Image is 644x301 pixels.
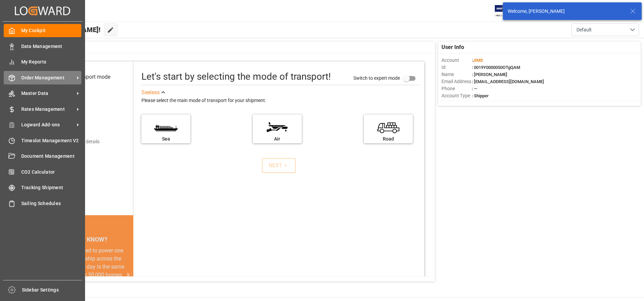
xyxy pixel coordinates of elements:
span: Id [441,64,472,71]
a: Timeslot Management V2 [4,134,81,147]
span: CO2 Calculator [21,169,82,176]
div: Air [256,135,298,143]
span: Logward Add-ons [21,121,75,128]
span: Account Type [441,92,472,99]
span: User Info [441,43,464,51]
a: My Reports [4,55,81,69]
span: Master Data [21,90,75,97]
span: Document Management [21,153,82,160]
button: open menu [571,23,639,36]
span: Email Address [441,78,472,85]
span: Name [441,71,472,78]
span: JIMS [473,58,483,63]
div: Add shipping details [57,138,100,145]
span: : 0019Y0000050OTgQAM [472,65,520,70]
div: Road [367,135,409,143]
div: NEXT [269,161,289,170]
img: Exertis%20JAM%20-%20Email%20Logo.jpg_1722504956.jpg [495,5,518,17]
span: Sailing Schedules [21,200,82,207]
a: Sailing Schedules [4,197,81,210]
span: Tracking Shipment [21,184,82,191]
span: Account [441,57,472,64]
span: Default [576,26,592,33]
span: My Cockpit [21,27,82,34]
a: Data Management [4,40,81,53]
span: : Shipper [472,93,489,98]
div: Welcome, [PERSON_NAME] [508,8,624,15]
span: : — [472,86,477,91]
span: Switch to expert mode [353,75,400,81]
a: Tracking Shipment [4,181,81,194]
div: Select transport mode [58,73,110,81]
span: : [EMAIL_ADDRESS][DOMAIN_NAME] [472,79,544,84]
span: My Reports [21,58,82,66]
button: NEXT [262,158,296,173]
div: Let's start by selecting the mode of transport! [141,70,331,84]
span: : [PERSON_NAME] [472,72,507,77]
span: Order Management [21,74,75,81]
span: Timeslot Management V2 [21,137,82,144]
span: Phone [441,85,472,92]
span: : [472,58,483,63]
a: Document Management [4,150,81,163]
span: Hello [PERSON_NAME]! [28,23,101,36]
div: See less [141,89,160,97]
span: Sidebar Settings [22,286,82,294]
span: Data Management [21,43,82,50]
div: Please select the main mode of transport for your shipment. [141,97,420,105]
div: Sea [145,135,187,143]
a: My Cockpit [4,24,81,37]
span: Rates Management [21,106,75,113]
a: CO2 Calculator [4,165,81,178]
